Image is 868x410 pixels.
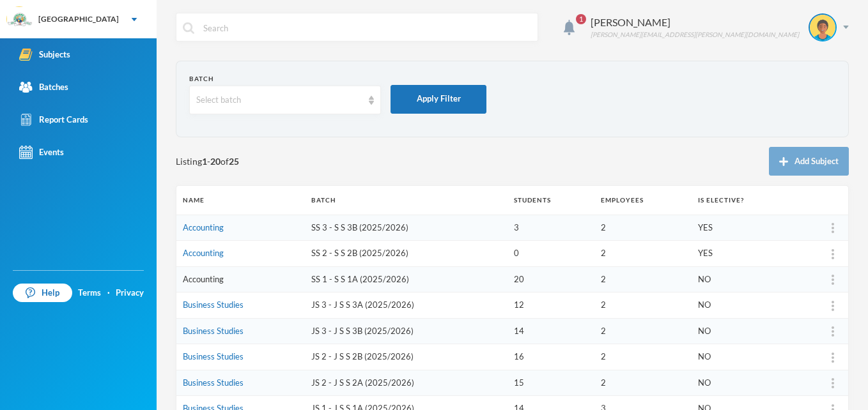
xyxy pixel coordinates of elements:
td: 2 [594,344,692,370]
img: STUDENT [810,15,835,40]
a: Accounting [183,222,224,232]
a: Accounting [183,248,224,258]
td: JS 3 - J S S 3A (2025/2026) [305,292,508,319]
th: Is Elective? [692,186,794,215]
img: logo [7,7,33,33]
button: Apply Filter [391,85,486,114]
td: YES [692,241,794,267]
a: Terms [78,287,101,300]
div: Batch [189,74,381,84]
div: [PERSON_NAME] [591,15,799,30]
td: 2 [594,241,692,267]
a: Business Studies [183,351,244,361]
div: Report Cards [19,113,88,126]
th: Students [508,186,594,215]
td: 14 [508,318,594,344]
td: 20 [508,266,594,292]
td: 0 [508,241,594,267]
td: JS 2 - J S S 2B (2025/2026) [305,344,508,370]
a: Accounting [183,274,224,284]
input: Search [202,13,531,42]
th: Batch [305,186,508,215]
div: [PERSON_NAME][EMAIL_ADDRESS][PERSON_NAME][DOMAIN_NAME] [591,30,799,40]
td: JS 3 - J S S 3B (2025/2026) [305,318,508,344]
img: more_vert [832,301,834,311]
th: Name [176,186,305,215]
td: NO [692,292,794,319]
div: · [107,287,110,300]
b: 25 [229,156,239,167]
div: Events [19,146,64,159]
td: YES [692,215,794,241]
img: more_vert [832,326,834,337]
td: NO [692,318,794,344]
span: Listing - of [176,155,239,168]
b: 1 [202,156,207,167]
td: NO [692,266,794,292]
img: more_vert [832,275,834,285]
div: Subjects [19,48,70,61]
td: 16 [508,344,594,370]
a: Privacy [116,287,144,300]
img: search [183,22,194,34]
span: 1 [576,14,586,24]
td: SS 3 - S S 3B (2025/2026) [305,215,508,241]
td: 2 [594,370,692,396]
th: Employees [594,186,692,215]
a: Business Studies [183,326,244,336]
a: Business Studies [183,377,244,388]
img: more_vert [832,223,834,233]
img: more_vert [832,353,834,363]
div: [GEOGRAPHIC_DATA] [38,13,119,25]
td: JS 2 - J S S 2A (2025/2026) [305,370,508,396]
td: NO [692,344,794,370]
img: more_vert [832,249,834,259]
img: more_vert [832,378,834,388]
td: 2 [594,215,692,241]
td: 3 [508,215,594,241]
td: 2 [594,292,692,319]
td: 12 [508,292,594,319]
td: 2 [594,266,692,292]
div: Select batch [196,94,362,107]
a: Help [13,284,72,303]
a: Business Studies [183,300,244,310]
td: SS 2 - S S 2B (2025/2026) [305,241,508,267]
button: Add Subject [769,147,849,176]
td: 2 [594,318,692,344]
td: SS 1 - S S 1A (2025/2026) [305,266,508,292]
td: 15 [508,370,594,396]
td: NO [692,370,794,396]
b: 20 [210,156,221,167]
div: Batches [19,80,68,94]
